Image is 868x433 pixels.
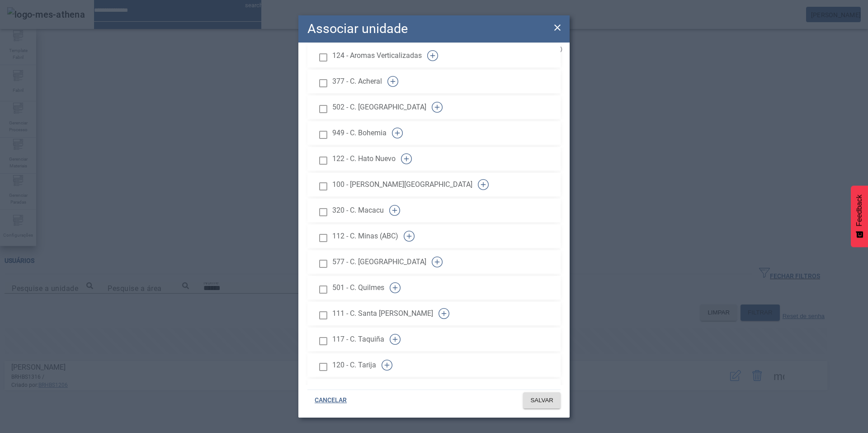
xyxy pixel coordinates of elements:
span: 320 - C. Macacu [332,205,384,216]
button: SALVAR [523,392,561,409]
button: Feedback - Mostrar pesquisa [851,186,868,247]
span: 124 - Aromas Verticalizadas [332,50,422,61]
button: CANCELAR [307,392,354,409]
span: 377 - C. Acheral [332,76,382,87]
span: 100 - [PERSON_NAME][GEOGRAPHIC_DATA] [332,179,472,190]
span: 501 - C. Quilmes [332,282,384,293]
h2: Associar unidade [307,19,408,38]
span: 949 - C. Bohemia [332,128,387,138]
span: 502 - C. [GEOGRAPHIC_DATA] [332,102,426,113]
span: 122 - C. Hato Nuevo [332,153,396,164]
span: CANCELAR [315,396,347,405]
span: SALVAR [530,396,553,405]
span: Feedback [855,195,863,226]
span: 120 - C. Tarija [332,360,376,371]
span: 111 - C. Santa [PERSON_NAME] [332,308,433,319]
span: 112 - C. Minas (ABC) [332,231,398,242]
span: 117 - C. Taquiña [332,334,384,345]
span: 577 - C. [GEOGRAPHIC_DATA] [332,257,426,267]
